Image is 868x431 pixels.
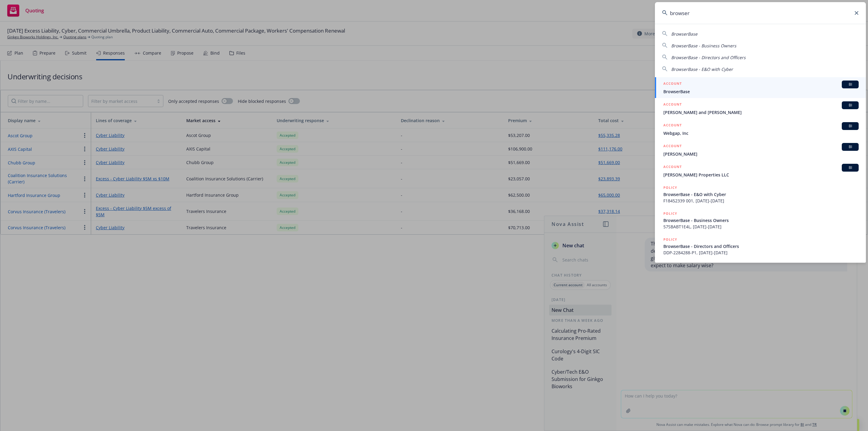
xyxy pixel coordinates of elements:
[844,165,856,170] span: BI
[844,144,856,150] span: BI
[663,109,859,116] span: [PERSON_NAME] and [PERSON_NAME]
[844,123,856,129] span: BI
[655,2,866,24] input: Search...
[663,198,859,204] span: F18452339 001, [DATE]-[DATE]
[844,82,856,87] span: BI
[671,66,733,72] span: BrowserBase - E&O with Cyber
[663,164,682,171] h5: ACCOUNT
[663,191,859,198] span: BrowserBase - E&O with Cyber
[655,119,866,140] a: ACCOUNTBIWebgap, Inc
[671,55,746,60] span: BrowserBase - Directors and Officers
[663,151,859,157] span: [PERSON_NAME]
[663,101,682,109] h5: ACCOUNT
[655,233,866,259] a: POLICYBrowserBase - Directors and OfficersDDP-2284288-P1, [DATE]-[DATE]
[663,223,859,230] span: 57SBABT1E4L, [DATE]-[DATE]
[671,43,736,49] span: BrowserBase - Business Owners
[663,236,677,242] h5: POLICY
[844,103,856,108] span: BI
[663,185,677,191] h5: POLICY
[655,207,866,233] a: POLICYBrowserBase - Business Owners57SBABT1E4L, [DATE]-[DATE]
[655,77,866,98] a: ACCOUNTBIBrowserBase
[663,143,682,150] h5: ACCOUNT
[663,88,859,95] span: BrowserBase
[655,181,866,207] a: POLICYBrowserBase - E&O with CyberF18452339 001, [DATE]-[DATE]
[671,31,697,37] span: BrowserBase
[655,140,866,160] a: ACCOUNTBI[PERSON_NAME]
[663,217,859,223] span: BrowserBase - Business Owners
[655,98,866,119] a: ACCOUNTBI[PERSON_NAME] and [PERSON_NAME]
[663,172,859,178] span: [PERSON_NAME] Properties LLC
[655,160,866,181] a: ACCOUNTBI[PERSON_NAME] Properties LLC
[663,122,682,129] h5: ACCOUNT
[663,249,859,256] span: DDP-2284288-P1, [DATE]-[DATE]
[663,211,677,217] h5: POLICY
[663,130,859,136] span: Webgap, Inc
[663,243,859,249] span: BrowserBase - Directors and Officers
[663,81,682,88] h5: ACCOUNT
